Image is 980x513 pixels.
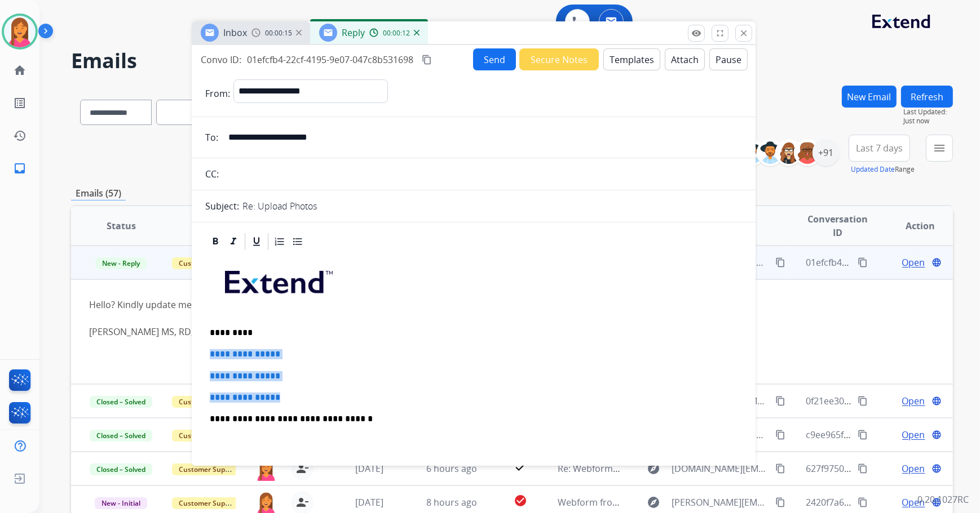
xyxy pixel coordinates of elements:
[426,496,477,508] span: 8 hours ago
[519,48,599,70] button: Secure Notes
[426,462,477,475] span: 6 hours ago
[225,233,242,250] div: Italic
[295,496,309,509] mat-icon: person_remove
[647,496,660,509] mat-icon: explore
[223,26,247,39] span: Inbox
[849,135,910,162] button: Last 7 days
[90,430,152,441] span: Closed – Solved
[205,167,219,181] p: CC:
[902,428,925,441] span: Open
[172,463,245,475] span: Customer Support
[851,164,915,174] span: Range
[205,87,230,100] p: From:
[901,86,953,108] button: Refresh
[383,29,410,38] span: 00:00:12
[806,395,972,407] span: 0f21ee30-3642-42c5-adec-5622f0774f32
[95,497,147,509] span: New - Initial
[603,48,660,70] button: Templates
[255,457,277,481] img: agent-avatar
[265,29,292,38] span: 00:00:15
[205,131,218,144] p: To:
[775,463,785,474] mat-icon: content_copy
[4,16,36,47] img: avatar
[514,460,527,474] mat-icon: check
[709,48,748,70] button: Pause
[295,462,309,475] mat-icon: person_remove
[422,55,432,65] mat-icon: content_copy
[902,394,925,408] span: Open
[806,429,973,441] span: c9ee965f-52e6-41eb-8c87-8f6990ac712c
[248,233,265,250] div: Underline
[172,430,245,441] span: Customer Support
[271,233,288,250] div: Ordered List
[13,129,27,142] mat-icon: history
[172,497,245,509] span: Customer Support
[739,28,749,38] mat-icon: close
[71,186,126,200] p: Emails (57)
[806,212,870,239] span: Conversation ID
[806,496,974,508] span: 2420f7a6-0044-471a-8634-fc4d7ed3ab8f
[247,53,413,66] span: 01efcfb4-22cf-4195-9e07-047c8b531698
[806,256,972,269] span: 01efcfb4-22cf-4195-9e07-047c8b531698
[172,257,245,269] span: Customer Support
[932,396,942,406] mat-icon: language
[13,96,27,110] mat-icon: list_alt
[933,141,946,155] mat-icon: menu
[902,462,925,475] span: Open
[858,257,868,267] mat-icon: content_copy
[903,108,953,117] span: Last Updated:
[858,463,868,474] mat-icon: content_copy
[917,493,969,506] p: 0.20.1027RC
[902,496,925,509] span: Open
[473,48,516,70] button: Send
[647,462,660,475] mat-icon: explore
[89,325,770,338] div: [PERSON_NAME] MS, RD, CSSD
[672,496,769,509] span: [PERSON_NAME][EMAIL_ADDRESS][PERSON_NAME][PERSON_NAME][DOMAIN_NAME]
[665,48,705,70] button: Attach
[13,64,27,77] mat-icon: home
[289,233,306,250] div: Bullet List
[715,28,725,38] mat-icon: fullscreen
[242,199,317,213] p: Re: Upload Photos
[851,165,895,174] button: Updated Date
[201,53,241,66] p: Convo ID:
[858,497,868,507] mat-icon: content_copy
[932,430,942,440] mat-icon: language
[342,26,365,39] span: Reply
[775,396,785,406] mat-icon: content_copy
[775,430,785,440] mat-icon: content_copy
[858,396,868,406] mat-icon: content_copy
[932,257,942,267] mat-icon: language
[107,219,136,233] span: Status
[172,396,245,408] span: Customer Support
[806,462,976,475] span: 627f9750-670c-4d2e-8c34-134b4f643bd3
[207,233,224,250] div: Bold
[13,162,27,175] mat-icon: inbox
[205,199,239,213] p: Subject:
[90,463,152,475] span: Closed – Solved
[89,298,770,338] div: Hello? Kindly update me on my money!
[856,146,903,150] span: Last 7 days
[870,206,953,246] th: Action
[902,256,925,269] span: Open
[858,430,868,440] mat-icon: content_copy
[514,494,527,507] mat-icon: check_circle
[903,117,953,126] span: Just now
[842,86,897,108] button: New Email
[775,257,785,267] mat-icon: content_copy
[932,463,942,474] mat-icon: language
[355,496,383,508] span: [DATE]
[90,396,152,408] span: Closed – Solved
[691,28,701,38] mat-icon: remove_red_eye
[71,50,953,72] h2: Emails
[813,139,840,166] div: +91
[355,462,383,475] span: [DATE]
[95,257,147,269] span: New - Reply
[558,462,899,475] span: Re: Webform from [DOMAIN_NAME][EMAIL_ADDRESS][DOMAIN_NAME] on [DATE]
[672,462,769,475] span: [DOMAIN_NAME][EMAIL_ADDRESS][DOMAIN_NAME]
[775,497,785,507] mat-icon: content_copy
